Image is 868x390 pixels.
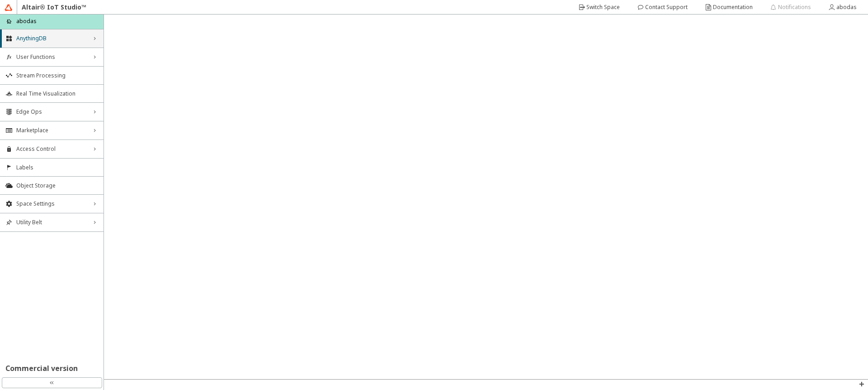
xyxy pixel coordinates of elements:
[16,108,87,116] span: Edge Ops
[16,219,87,226] span: Utility Belt
[16,35,87,42] span: AnythingDB
[16,182,98,189] span: Object Storage
[16,200,87,207] span: Space Settings
[16,145,87,153] span: Access Control
[16,127,87,134] span: Marketplace
[16,164,98,171] span: Labels
[16,53,87,61] span: User Functions
[16,17,37,25] p: abodas
[16,90,98,97] span: Real Time Visualization
[16,72,98,79] span: Stream Processing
